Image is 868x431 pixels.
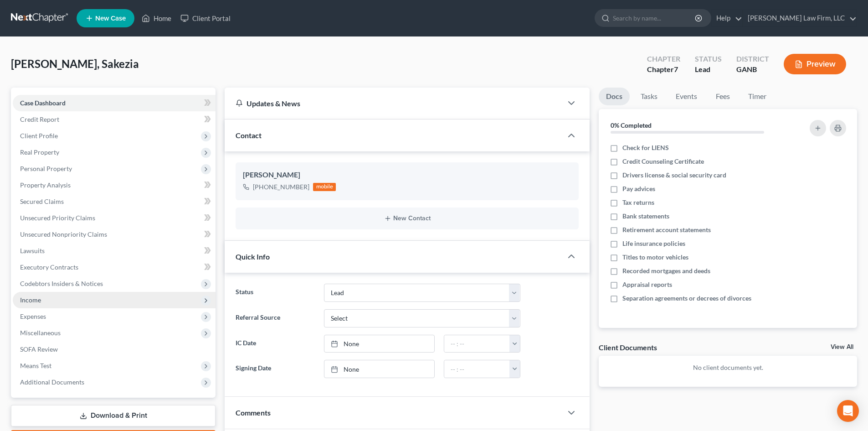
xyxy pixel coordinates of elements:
a: Unsecured Priority Claims [13,210,216,226]
a: Download & Print [11,405,216,426]
span: [PERSON_NAME], Sakezia [11,57,139,70]
div: [PHONE_NUMBER] [253,182,309,192]
span: Additional Documents [20,378,84,386]
span: Income [20,296,41,304]
a: Client Portal [176,10,235,26]
input: Search by name... [613,10,696,26]
a: Help [712,10,742,26]
span: Means Test [20,362,51,369]
span: Contact [236,131,262,140]
a: Lawsuits [13,243,216,259]
span: Client Profile [20,132,58,140]
span: Executory Contracts [20,263,78,271]
a: Home [137,10,176,26]
span: Drivers license & social security card [622,171,726,180]
span: Recorded mortgages and deeds [622,266,710,275]
span: Unsecured Nonpriority Claims [20,230,107,238]
a: Tasks [633,88,665,105]
input: -- : -- [444,335,510,353]
a: Fees [708,88,737,105]
span: Check for LIENS [622,143,669,152]
div: District [736,54,769,64]
span: Credit Report [20,115,59,123]
span: Titles to motor vehicles [622,253,688,262]
span: Retirement account statements [622,225,711,234]
div: Open Intercom Messenger [837,400,859,422]
label: Status [231,284,319,302]
a: None [324,360,434,378]
span: Property Analysis [20,181,71,189]
span: Case Dashboard [20,99,66,107]
div: Status [695,54,722,64]
button: Preview [784,54,846,74]
a: None [324,335,434,353]
div: Chapter [647,64,680,75]
span: Quick Info [236,252,270,261]
a: SOFA Review [13,341,216,358]
a: Property Analysis [13,177,216,193]
strong: 0% Completed [611,121,652,129]
span: Life insurance policies [622,239,685,248]
p: No client documents yet. [606,363,850,372]
span: Appraisal reports [622,280,672,289]
a: [PERSON_NAME] Law Firm, LLC [743,10,857,26]
label: Referral Source [231,309,319,327]
input: -- : -- [444,360,510,378]
a: Unsecured Nonpriority Claims [13,226,216,243]
a: Events [668,88,704,105]
span: Separation agreements or decrees of divorces [622,294,751,303]
span: Personal Property [20,165,72,172]
div: Lead [695,64,722,75]
span: Lawsuits [20,247,45,254]
span: SOFA Review [20,345,58,353]
span: Pay advices [622,184,655,193]
a: Secured Claims [13,193,216,210]
span: Secured Claims [20,197,64,205]
span: Real Property [20,148,59,156]
a: Executory Contracts [13,259,216,275]
span: Expenses [20,312,46,320]
span: Miscellaneous [20,329,61,337]
div: Client Documents [599,343,657,352]
a: Timer [741,88,774,105]
label: IC Date [231,335,319,353]
span: Bank statements [622,212,669,221]
a: Docs [599,88,630,105]
label: Signing Date [231,360,319,378]
a: View All [831,344,853,350]
span: Tax returns [622,198,654,207]
div: Chapter [647,54,680,64]
button: New Contact [243,215,571,222]
span: New Case [95,15,126,22]
span: Codebtors Insiders & Notices [20,280,103,287]
span: Credit Counseling Certificate [622,157,704,166]
div: [PERSON_NAME] [243,170,571,181]
a: Credit Report [13,111,216,128]
div: GANB [736,64,769,75]
span: 7 [674,65,678,73]
div: Updates & News [236,99,551,108]
span: Unsecured Priority Claims [20,214,95,222]
a: Case Dashboard [13,95,216,111]
div: mobile [313,183,336,191]
span: Comments [236,408,271,417]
